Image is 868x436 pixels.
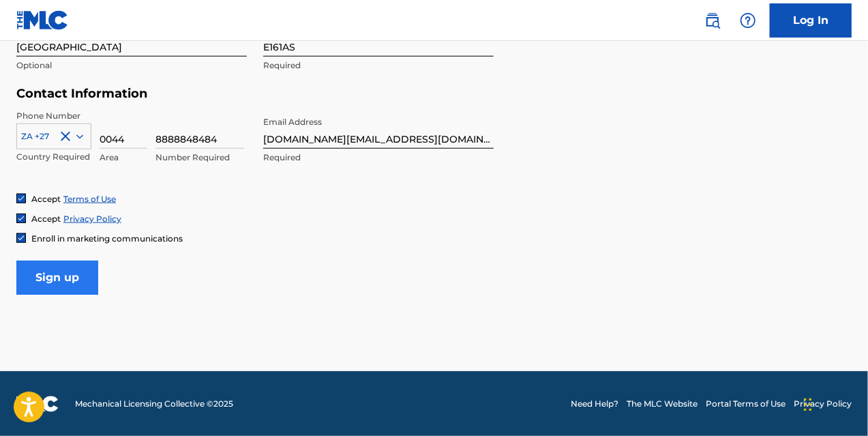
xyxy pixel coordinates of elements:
[263,151,494,164] p: Required
[17,234,25,242] img: checkbox
[31,233,183,244] span: Enroll in marketing communications
[100,151,147,164] p: Area
[63,214,121,224] a: Privacy Policy
[706,398,785,410] a: Portal Terms of Use
[704,12,721,29] img: search
[16,396,59,412] img: logo
[263,59,494,72] p: Required
[16,261,98,295] input: Sign up
[800,370,868,436] iframe: Chat Widget
[794,398,852,410] a: Privacy Policy
[770,3,852,38] a: Log In
[16,151,91,163] p: Country Required
[17,194,25,203] img: checkbox
[627,398,698,410] a: The MLC Website
[63,194,116,204] a: Terms of Use
[571,398,618,410] a: Need Help?
[31,214,61,224] span: Accept
[17,214,25,222] img: checkbox
[16,10,69,30] img: MLC Logo
[16,86,494,102] h5: Contact Information
[155,151,244,164] p: Number Required
[740,12,756,29] img: help
[734,7,762,34] div: Help
[31,194,61,204] span: Accept
[699,7,726,34] a: Public Search
[804,384,812,425] div: Drag
[16,59,247,72] p: Optional
[75,398,233,410] span: Mechanical Licensing Collective © 2025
